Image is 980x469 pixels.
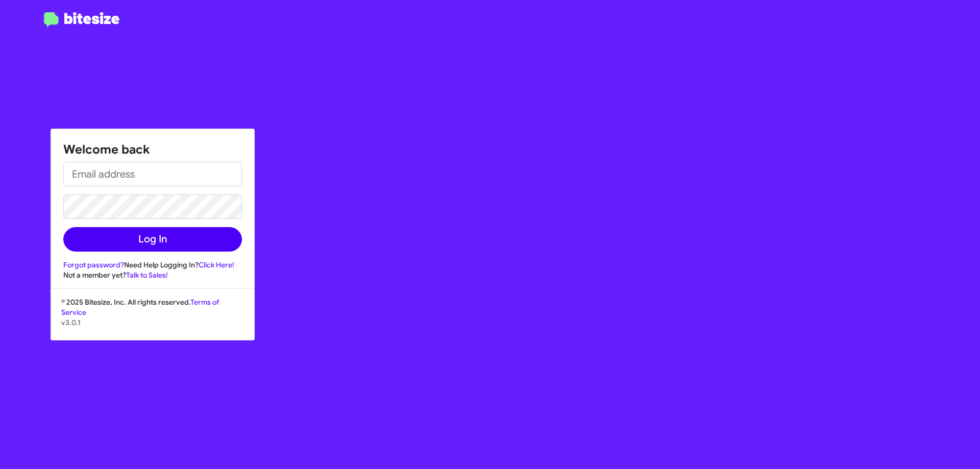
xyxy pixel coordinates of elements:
[63,227,242,252] button: Log In
[63,141,242,158] h1: Welcome back
[63,270,242,280] div: Not a member yet?
[199,260,234,269] a: Click Here!
[126,270,168,280] a: Talk to Sales!
[63,260,124,269] a: Forgot password?
[63,260,242,270] div: Need Help Logging In?
[63,162,242,186] input: Email address
[51,297,254,340] div: © 2025 Bitesize, Inc. All rights reserved.
[61,317,244,328] p: v3.0.1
